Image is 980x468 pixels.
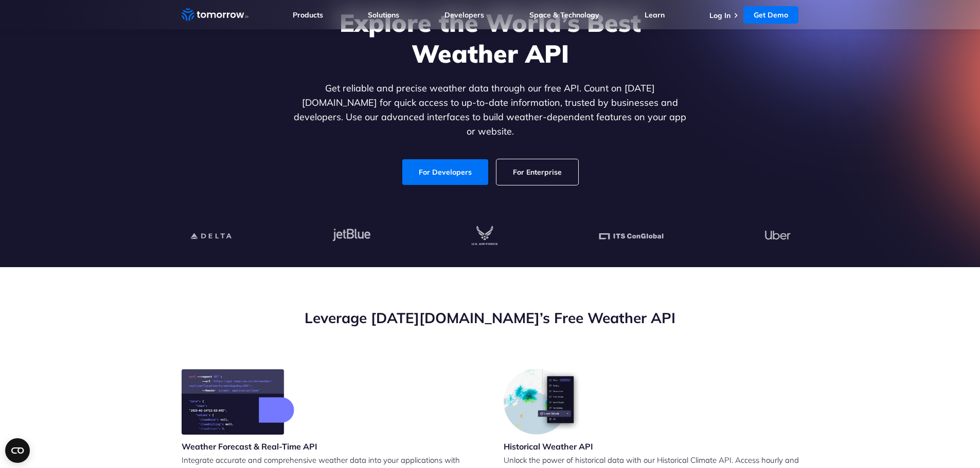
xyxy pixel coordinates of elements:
button: Open CMP widget [5,438,30,463]
a: Get Demo [743,6,798,24]
h3: Weather Forecast & Real-Time API [182,441,317,452]
a: Developers [444,10,484,20]
a: For Enterprise [496,159,578,185]
a: Log In [709,11,730,20]
a: Solutions [368,10,399,20]
h3: Historical Weather API [504,441,593,452]
a: Space & Technology [529,10,599,20]
a: Products [293,10,323,20]
h1: Explore the World’s Best Weather API [292,7,689,69]
p: Get reliable and precise weather data through our free API. Count on [DATE][DOMAIN_NAME] for quic... [292,81,689,139]
h2: Leverage [DATE][DOMAIN_NAME]’s Free Weather API [182,308,799,328]
a: Home link [182,7,248,23]
a: For Developers [402,159,488,185]
a: Learn [645,10,665,20]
